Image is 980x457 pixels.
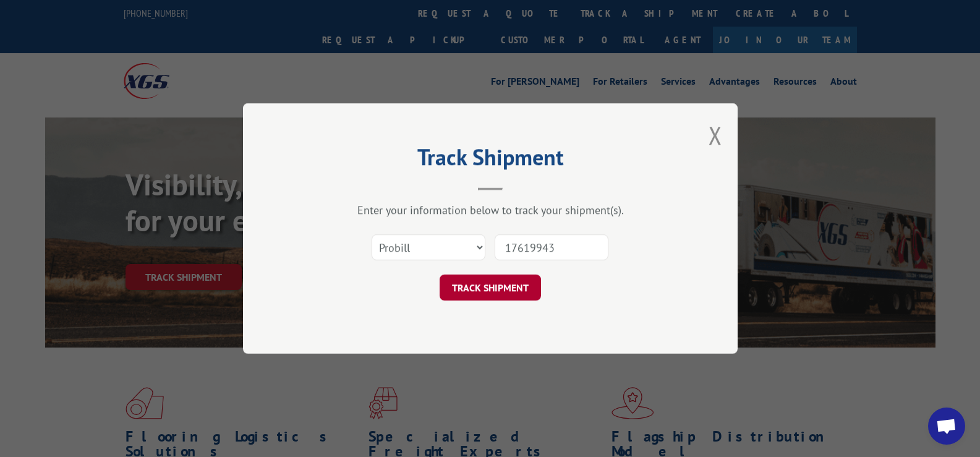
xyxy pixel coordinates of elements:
div: Enter your information below to track your shipment(s). [305,203,676,217]
button: Close modal [709,119,722,152]
input: Number(s) [495,234,608,260]
div: Open chat [928,408,965,445]
button: TRACK SHIPMENT [440,275,541,301]
h2: Track Shipment [305,148,676,172]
